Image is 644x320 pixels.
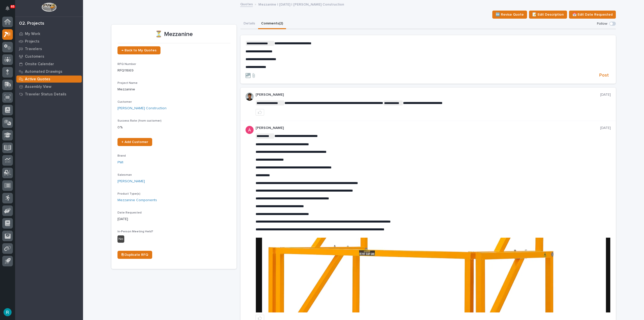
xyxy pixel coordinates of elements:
[122,140,148,144] span: + Add Customer
[117,63,136,66] span: RFQ Number
[25,77,50,82] p: Active Quotes
[117,192,140,195] span: Product Type(s)
[117,125,230,130] p: 0 %
[117,100,132,103] span: Customer
[117,179,145,184] a: [PERSON_NAME]
[117,68,230,73] p: RFQ11669
[122,253,148,257] span: ⎘ Duplicate RFQ
[15,45,83,53] a: Travelers
[117,235,124,243] div: No
[258,19,286,29] button: Comments (2)
[256,109,264,116] button: like this post
[117,119,162,122] span: Success Rate (from customer)
[240,1,253,7] a: Quotes
[25,92,66,97] p: Traveler Status Details
[15,30,83,38] a: My Work
[532,12,564,18] span: 📝 Edit Description
[600,126,611,130] p: [DATE]
[117,82,138,85] span: Project Name
[492,11,527,19] button: 🆕 Revise Quote
[600,93,611,97] p: [DATE]
[117,160,123,165] a: PWI
[597,22,607,26] p: Follow
[15,68,83,75] a: Automated Drawings
[15,53,83,60] a: Customers
[19,21,44,26] div: 02. Projects
[599,73,609,78] span: Post
[25,32,40,36] p: My Work
[117,87,230,92] p: Mezzanine
[572,12,613,18] span: 📅 Edit Date Requested
[25,39,39,44] p: Projects
[496,12,524,18] span: 🆕 Revise Quote
[6,6,13,14] div: Notifications65
[117,154,126,157] span: Brand
[258,1,344,7] p: Mezzanine | [DATE] | [PERSON_NAME] Construction
[117,198,157,203] a: Mezzanine Components
[117,217,230,222] p: [DATE]
[15,38,83,45] a: Projects
[25,85,51,89] p: Assembly View
[15,90,83,98] a: Traveler Status Details
[2,307,13,317] button: users-avatar
[117,31,230,38] p: ⏳ Mezzanine
[246,93,254,101] img: AOh14Gjx62Rlbesu-yIIyH4c_jqdfkUZL5_Os84z4H1p=s96-c
[256,126,600,130] p: [PERSON_NAME]
[15,83,83,90] a: Assembly View
[2,3,13,14] button: Notifications
[122,49,156,52] span: ← Back to My Quotes
[240,19,258,29] button: Details
[117,211,142,214] span: Date Requested
[117,138,152,146] a: + Add Customer
[246,126,254,134] img: ACg8ocKcMZQ4tabbC1K-lsv7XHeQNnaFu4gsgPufzKnNmz0_a9aUSA=s96-c
[117,230,153,233] span: In-Person Meeting Held?
[25,54,44,59] p: Customers
[25,62,54,66] p: Onsite Calendar
[569,11,616,19] button: 📅 Edit Date Requested
[42,3,56,12] img: Workspace Logo
[529,11,567,19] button: 📝 Edit Description
[11,5,14,8] p: 65
[597,73,611,78] button: Post
[25,47,42,51] p: Travelers
[15,75,83,83] a: Active Quotes
[15,60,83,68] a: Onsite Calendar
[117,173,132,176] span: Salesman
[117,106,167,111] a: [PERSON_NAME] Construction
[117,251,152,259] a: ⎘ Duplicate RFQ
[117,46,160,54] a: ← Back to My Quotes
[25,69,62,74] p: Automated Drawings
[256,93,600,97] p: [PERSON_NAME]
